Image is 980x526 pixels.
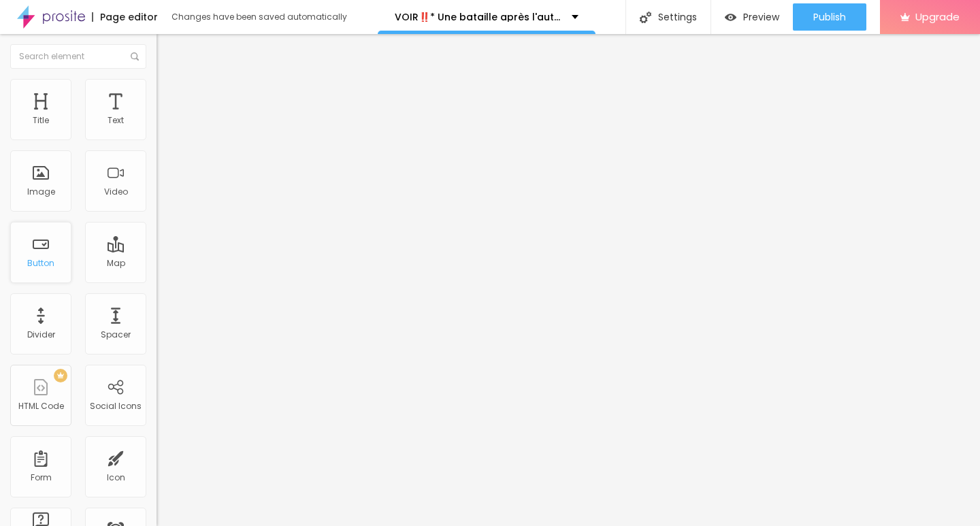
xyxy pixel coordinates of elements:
div: Video [104,187,128,197]
div: Divider [27,330,55,340]
div: Changes have been saved automatically [171,13,347,21]
div: Button [27,259,54,268]
div: Page editor [92,12,158,22]
div: Image [27,187,55,197]
img: Icone [640,12,651,23]
div: Form [31,473,52,482]
span: Publish [813,12,846,22]
div: Map [107,259,125,268]
button: Preview [711,3,793,31]
input: Search element [10,44,146,69]
div: Spacer [101,330,131,340]
iframe: Editor [157,34,980,526]
img: Icone [131,52,139,61]
p: VOIR‼️* Une bataille après l'autre 2025 COMPLET STREAMING-VF EN [GEOGRAPHIC_DATA] [395,12,561,22]
div: HTML Code [18,401,64,411]
div: Title [33,116,49,125]
div: Social Icons [90,401,142,411]
span: Upgrade [915,11,960,22]
div: Icon [107,473,125,482]
button: Publish [793,3,866,31]
img: view-1.svg [725,12,736,23]
span: Preview [743,12,779,22]
div: Text [108,116,124,125]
